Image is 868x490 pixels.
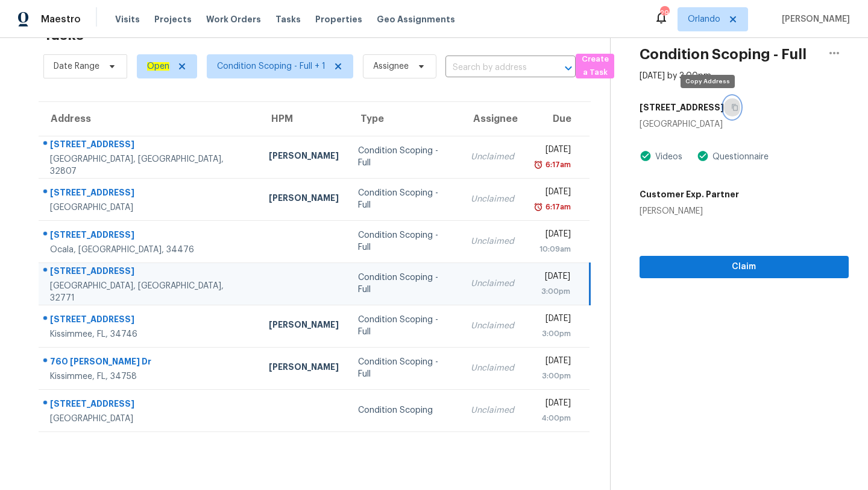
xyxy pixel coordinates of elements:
div: [STREET_ADDRESS] [50,313,250,328]
div: Kissimmee, FL, 34746 [50,328,250,340]
div: [DATE] [533,186,571,201]
ah_el_jm_1744035306855: Open [147,62,169,71]
span: Assignee [373,60,409,72]
div: [DATE] [533,228,571,243]
th: HPM [259,102,348,136]
div: Unclaimed [471,193,514,205]
span: Maestro [41,13,81,25]
div: 3:00pm [533,370,571,382]
div: 3:00pm [533,328,571,340]
div: Condition Scoping [358,404,452,416]
img: Artifact Present Icon [640,150,652,162]
th: Type [348,102,462,136]
div: [PERSON_NAME] [640,205,739,217]
img: Overdue Alarm Icon [533,159,543,171]
div: [STREET_ADDRESS] [50,138,250,153]
div: [GEOGRAPHIC_DATA], [GEOGRAPHIC_DATA], 32771 [50,280,250,304]
div: 6:17am [543,159,571,171]
div: [PERSON_NAME] [269,319,339,334]
span: Condition Scoping - Full + 1 [217,60,325,72]
div: [DATE] by 3:00pm [640,70,711,82]
div: 6:17am [543,201,571,213]
div: Condition Scoping - Full [358,272,452,296]
div: [DATE] [533,397,571,412]
div: Ocala, [GEOGRAPHIC_DATA], 34476 [50,244,250,256]
h2: Condition Scoping - Full [640,48,807,60]
div: Condition Scoping - Full [358,314,452,338]
div: [DATE] [533,270,570,285]
span: Create a Task [582,52,608,80]
input: Search by address [445,59,542,77]
span: [PERSON_NAME] [777,13,850,25]
div: Condition Scoping - Full [358,356,452,380]
div: [PERSON_NAME] [269,150,339,165]
div: [GEOGRAPHIC_DATA] [50,413,250,425]
div: [PERSON_NAME] [269,361,339,376]
div: Unclaimed [471,404,514,416]
div: Condition Scoping - Full [358,145,452,169]
div: [DATE] [533,313,571,328]
th: Assignee [461,102,524,136]
div: Videos [652,151,682,163]
div: Condition Scoping - Full [358,229,452,253]
div: [PERSON_NAME] [269,192,339,207]
div: Unclaimed [471,235,514,247]
div: Condition Scoping - Full [358,187,452,211]
h5: Customer Exp. Partner [640,188,739,200]
div: [STREET_ADDRESS] [50,398,250,413]
th: Address [39,102,259,136]
div: Unclaimed [471,320,514,332]
button: Open [560,60,577,77]
div: [GEOGRAPHIC_DATA] [50,202,250,214]
div: 4:00pm [533,412,571,424]
span: Properties [315,13,362,25]
span: Projects [154,13,192,25]
div: [STREET_ADDRESS] [50,229,250,244]
div: [DATE] [533,144,571,159]
button: Claim [640,256,849,278]
div: [GEOGRAPHIC_DATA] [640,118,849,130]
div: [STREET_ADDRESS] [50,186,250,202]
span: Orlando [688,13,720,25]
span: Tasks [275,15,301,24]
div: 29 [660,7,668,19]
img: Artifact Present Icon [697,150,709,162]
img: Overdue Alarm Icon [533,201,543,213]
h2: Tasks [43,29,84,41]
div: 3:00pm [533,285,570,297]
div: [GEOGRAPHIC_DATA], [GEOGRAPHIC_DATA], 32807 [50,153,250,177]
span: Visits [115,13,140,25]
span: Date Range [54,60,99,72]
div: Questionnaire [709,151,769,163]
span: Work Orders [206,13,261,25]
div: Unclaimed [471,151,514,163]
div: Unclaimed [471,362,514,374]
div: 760 [PERSON_NAME] Dr [50,355,250,371]
span: Claim [649,259,839,275]
div: [DATE] [533,355,571,370]
div: Unclaimed [471,278,514,290]
th: Due [524,102,590,136]
span: Geo Assignments [377,13,455,25]
div: 10:09am [533,243,571,255]
div: Kissimmee, FL, 34758 [50,371,250,383]
button: Create a Task [576,54,614,78]
h5: [STREET_ADDRESS] [640,101,724,113]
div: [STREET_ADDRESS] [50,265,250,280]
